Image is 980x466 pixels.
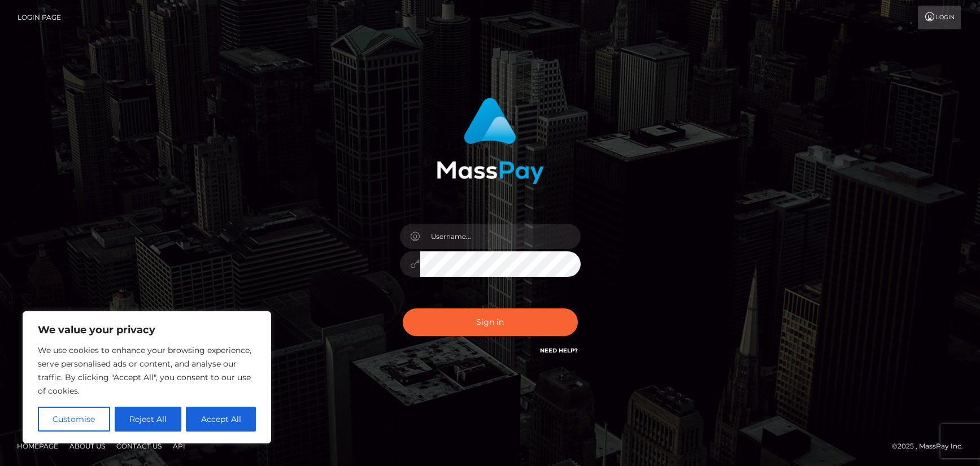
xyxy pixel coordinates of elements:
[186,407,256,432] button: Accept All
[420,224,581,249] input: Username...
[38,343,256,398] p: We use cookies to enhance your browsing experience, serve personalised ads or content, and analys...
[892,440,972,452] div: © 2025 , MassPay Inc.
[23,311,271,443] div: We value your privacy
[540,347,578,354] a: Need Help?
[65,437,110,455] a: About Us
[38,407,110,432] button: Customise
[918,6,961,29] a: Login
[168,437,190,455] a: API
[437,98,544,184] img: MassPay Login
[38,323,256,337] p: We value your privacy
[115,407,182,432] button: Reject All
[112,437,166,455] a: Contact Us
[18,6,61,29] a: Login Page
[12,437,63,455] a: Homepage
[403,308,578,336] button: Sign in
